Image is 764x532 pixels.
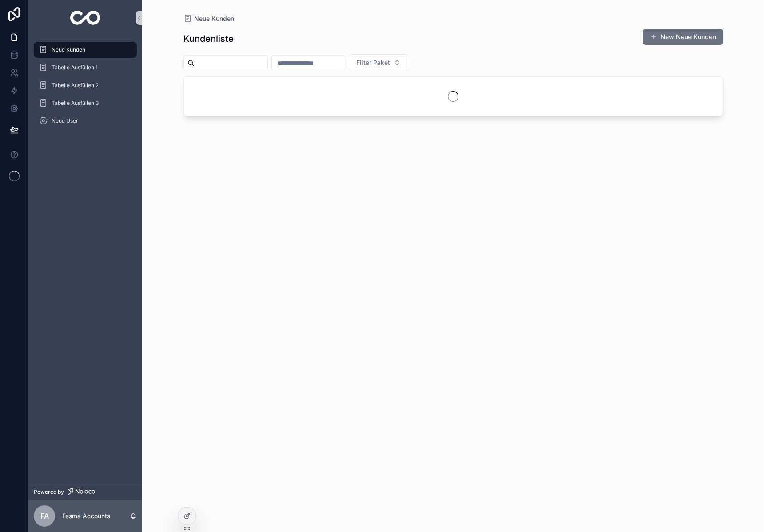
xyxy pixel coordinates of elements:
[52,82,99,89] span: Tabelle Ausfüllen 2
[70,11,101,25] img: App logo
[34,77,137,93] a: Tabelle Ausfüllen 2
[52,46,85,53] span: Neue Kunden
[356,58,390,67] span: Filter Paket
[194,14,234,23] span: Neue Kunden
[183,32,234,45] h1: Kundenliste
[40,511,49,521] span: FA
[62,512,110,520] p: Fesma Accounts
[34,95,137,111] a: Tabelle Ausfüllen 3
[34,42,137,58] a: Neue Kunden
[28,484,142,500] a: Powered by
[52,100,99,107] span: Tabelle Ausfüllen 3
[34,488,64,496] span: Powered by
[34,60,137,76] a: Tabelle Ausfüllen 1
[28,36,142,140] div: scrollable content
[34,113,137,129] a: Neue User
[183,14,234,23] a: Neue Kunden
[349,54,408,71] button: Select Button
[52,64,98,71] span: Tabelle Ausfüllen 1
[52,117,78,124] span: Neue User
[643,29,723,45] button: New Neue Kunden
